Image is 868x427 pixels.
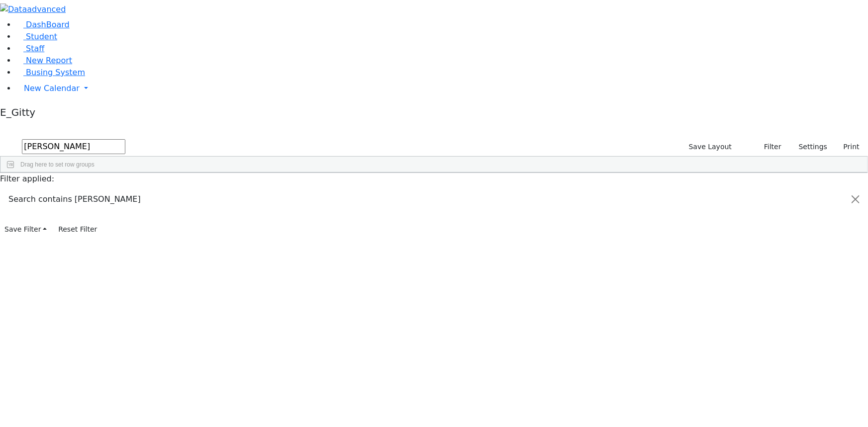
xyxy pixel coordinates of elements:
span: DashBoard [26,20,70,29]
a: New Calendar [16,79,868,98]
button: Settings [786,139,832,155]
span: Busing System [26,68,85,77]
button: Filter [751,139,786,155]
span: New Calendar [24,84,80,93]
button: Reset Filter [54,222,101,237]
span: New Report [26,56,72,65]
a: Staff [16,44,44,53]
a: New Report [16,56,72,65]
button: Save Layout [684,139,736,155]
button: Print [832,139,864,155]
a: Student [16,32,57,41]
button: Close [844,185,868,213]
a: Busing System [16,68,85,77]
span: Student [26,32,57,41]
input: Search [22,139,125,154]
span: Drag here to set row groups [20,161,95,168]
a: DashBoard [16,20,70,29]
span: Staff [26,44,44,53]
